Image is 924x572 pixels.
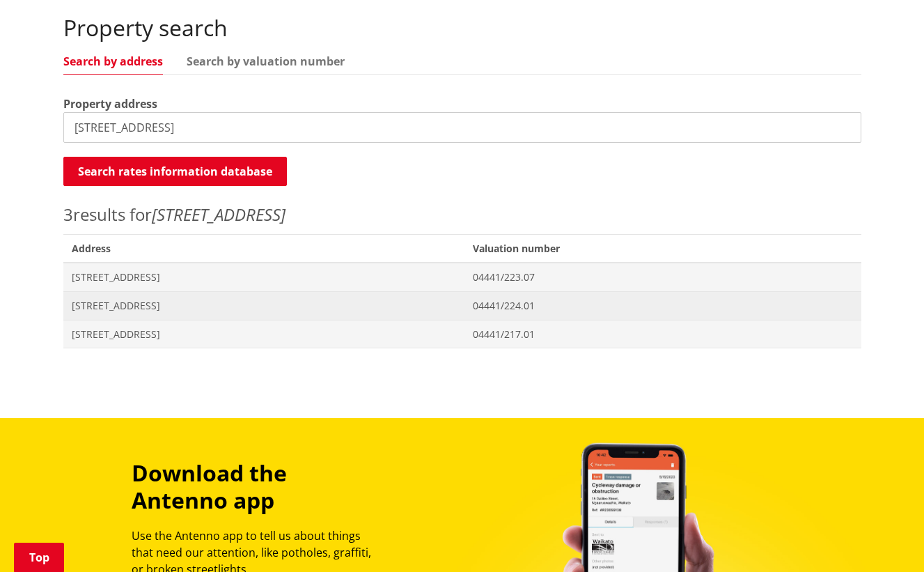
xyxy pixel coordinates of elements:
a: Top [14,543,64,572]
label: Property address [63,95,157,112]
h3: Download the Antenno app [132,460,384,513]
button: Search rates information database [63,157,287,186]
a: Search by address [63,56,163,67]
h2: Property search [63,15,861,41]
span: 04441/223.07 [473,270,852,284]
p: results for [63,202,861,227]
a: [STREET_ADDRESS] 04441/223.07 [63,263,861,291]
span: 04441/217.01 [473,327,852,341]
span: [STREET_ADDRESS] [72,270,457,284]
span: [STREET_ADDRESS] [72,327,457,341]
input: e.g. Duke Street NGARUAWAHIA [63,112,861,143]
span: 3 [63,203,73,226]
iframe: Messenger Launcher [860,513,910,564]
a: [STREET_ADDRESS] 04441/224.01 [63,291,861,320]
a: Search by valuation number [187,56,345,67]
span: Valuation number [464,234,861,263]
span: 04441/224.01 [473,299,852,313]
a: [STREET_ADDRESS] 04441/217.01 [63,320,861,348]
em: [STREET_ADDRESS] [152,203,285,226]
span: [STREET_ADDRESS] [72,299,457,313]
span: Address [63,234,465,263]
